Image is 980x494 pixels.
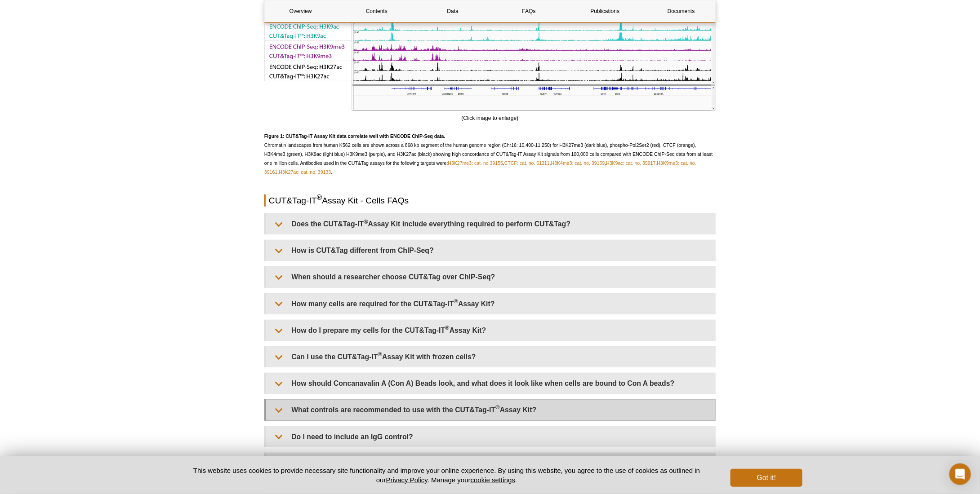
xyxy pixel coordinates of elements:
[417,0,489,22] a: Data
[445,325,450,331] sup: ®
[266,400,715,420] summary: What controls are recommended to use with the CUT&Tag-IT®Assay Kit?
[266,294,715,314] summary: How many cells are required for the CUT&Tag-IT®Assay Kit?
[386,476,428,484] a: Privacy Policy
[448,160,503,166] a: H3K27me3: cat. no 39155
[266,347,715,367] summary: Can I use the CUT&Tag-IT®Assay Kit with frozen cells?
[454,298,459,304] sup: ®
[606,160,655,166] a: H3K9ac: cat. no. 39917
[378,351,383,358] sup: ®
[471,476,515,484] button: cookie settings
[341,0,412,22] a: Contents
[266,373,715,393] summary: How should Concanavalin A (Con A) Beads look, and what does it look like when cells are bound to ...
[495,404,500,411] sup: ®
[569,0,641,22] a: Publications
[493,0,565,22] a: FAQs
[317,194,322,202] sup: ®
[264,160,696,175] a: H3K9me3: cat. no. 39161
[731,469,802,487] button: Got it!
[266,453,715,473] summary: Are there any QC steps recommended for the CUT&Tag-IT®Assay Kit?
[266,427,715,447] summary: Do I need to include an IgG control?
[266,214,715,234] summary: Does the CUT&Tag-IT®Assay Kit include everything required to perform CUT&Tag?
[551,160,605,166] a: H3K4me3: cat. no. 39159
[264,194,716,207] h2: CUT&Tag-IT Assay Kit - Cells FAQs
[265,0,336,22] a: Overview
[949,463,971,485] div: Open Intercom Messenger
[266,240,715,260] summary: How is CUT&Tag different from ChIP-Seq?
[364,218,368,225] sup: ®
[266,267,715,287] summary: When should a researcher choose CUT&Tag over ChIP-Seq?
[264,133,445,139] strong: Figure 1: CUT&Tag-IT Assay Kit data correlate well with ENCODE ChIP-Seq data.
[178,466,716,485] p: This website uses cookies to provide necessary site functionality and improve your online experie...
[504,160,550,166] a: CTCF: cat. no. 61311
[646,0,717,22] a: Documents
[264,133,713,175] span: Chromatin landscapes from human K562 cells are shown across a 868 kb segment of the human genome ...
[266,320,715,340] summary: How do I prepare my cells for the CUT&Tag-IT®Assay Kit?
[279,169,331,175] a: H3K27ac: cat. no. 39133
